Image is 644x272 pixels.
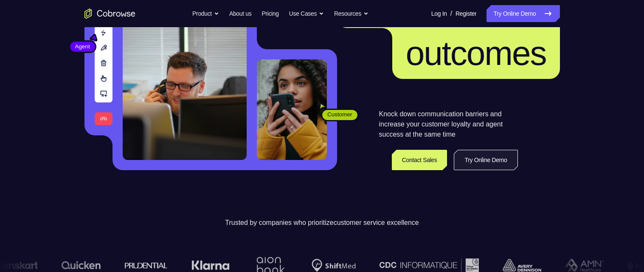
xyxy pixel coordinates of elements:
span: / [450,8,452,19]
button: Product [192,5,219,22]
a: About us [229,5,251,22]
button: Resources [334,5,368,22]
img: prudential [125,262,168,269]
a: Try Online Demo [454,150,517,170]
a: Go to the home page [84,8,135,19]
img: CDC Informatique [380,258,479,272]
img: Klarna [191,260,230,270]
a: Log In [431,5,447,22]
img: Shiftmed [312,259,356,272]
img: A customer support agent talking on the phone [123,8,247,160]
a: Try Online Demo [487,5,560,22]
p: Knock down communication barriers and increase your customer loyalty and agent success at the sam... [379,109,518,140]
a: Register [456,5,476,22]
span: customer service excellence [334,219,419,226]
img: avery-dennison [503,259,541,272]
button: Use Cases [289,5,324,22]
img: A customer holding their phone [257,59,327,160]
span: outcomes [406,34,546,72]
a: Pricing [262,5,278,22]
a: Contact Sales [392,150,447,170]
